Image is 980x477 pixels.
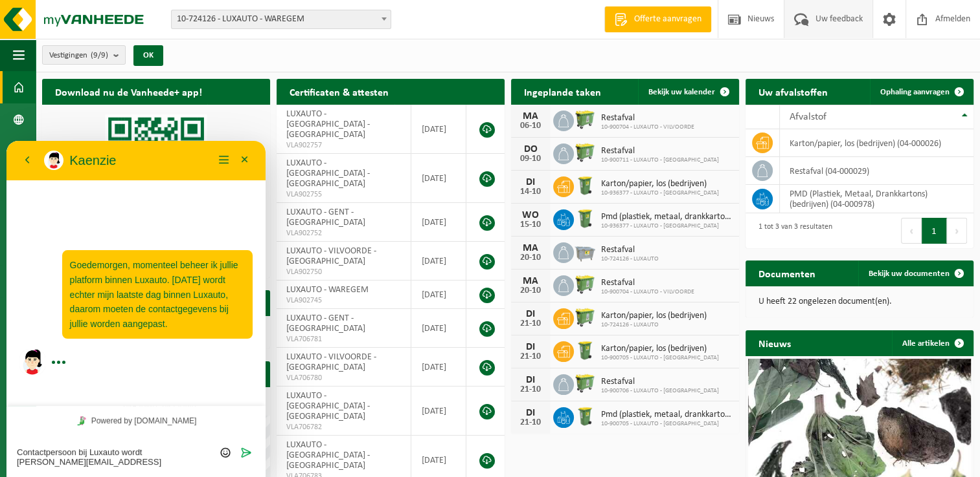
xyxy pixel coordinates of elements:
[91,51,108,59] count: (9/9)
[601,156,719,164] span: 10-900711 - LUXAUTO - [GEOGRAPHIC_DATA]
[209,305,228,318] div: Group of buttons
[601,245,659,255] span: Restafval
[518,385,543,394] div: 21-10
[518,319,543,328] div: 21-10
[286,246,376,266] span: LUXAUTO - VILVOORDE - [GEOGRAPHIC_DATA]
[601,123,694,131] span: 10-900704 - LUXAUTO - VILVOORDE
[574,175,596,196] img: WB-0240-HPE-GN-50
[870,79,972,105] a: Ophaling aanvragen
[411,242,466,281] td: [DATE]
[286,158,370,189] span: LUXAUTO - [GEOGRAPHIC_DATA] - [GEOGRAPHIC_DATA]
[901,218,922,244] button: Previous
[13,208,39,234] img: Profielafbeelding agent
[65,271,194,288] a: Powered by [DOMAIN_NAME]
[42,45,126,65] button: Vestigingen(9/9)
[518,286,543,295] div: 20-10
[411,105,466,154] td: [DATE]
[601,387,719,395] span: 10-900706 - LUXAUTO - [GEOGRAPHIC_DATA]
[601,113,694,123] span: Restafval
[746,260,828,286] h2: Documenten
[922,218,947,244] button: 1
[746,79,841,104] h2: Uw afvalstoffen
[133,45,163,66] button: OK
[518,408,543,418] div: DI
[869,270,950,278] span: Bekijk uw documenten
[518,210,543,220] div: WO
[790,112,826,122] span: Afvalstof
[518,154,543,164] div: 09-10
[286,440,370,471] span: LUXAUTO - [GEOGRAPHIC_DATA] - [GEOGRAPHIC_DATA]
[518,276,543,286] div: MA
[411,281,466,309] td: [DATE]
[880,88,950,96] span: Ophaling aanvragen
[6,141,266,477] iframe: chat widget
[286,391,370,421] span: LUXAUTO - [GEOGRAPHIC_DATA] - [GEOGRAPHIC_DATA]
[574,306,596,328] img: WB-0660-HPE-GN-50
[518,375,543,385] div: DI
[518,177,543,187] div: DI
[518,187,543,196] div: 14-10
[172,10,391,28] span: 10-724126 - LUXAUTO - WAREGEM
[71,275,80,284] img: Tawky_16x16.svg
[574,339,596,361] img: WB-0240-HPE-GN-50
[518,144,543,154] div: DO
[858,260,972,286] a: Bekijk uw documenten
[286,295,401,306] span: VLA902745
[286,109,370,140] span: LUXAUTO - [GEOGRAPHIC_DATA] - [GEOGRAPHIC_DATA]
[574,207,596,229] img: WB-0240-HPE-GN-50
[638,79,738,105] a: Bekijk uw kalender
[601,189,719,197] span: 10-936377 - LUXAUTO - [GEOGRAPHIC_DATA]
[601,179,719,189] span: Karton/papier, los (bedrijven)
[209,305,228,318] button: Emoji invoeren
[758,297,961,306] p: U heeft 22 ongelezen document(en).
[601,222,733,230] span: 10-936377 - LUXAUTO - [GEOGRAPHIC_DATA]
[230,305,249,318] button: Verzenden
[518,253,543,262] div: 20-10
[518,342,543,352] div: DI
[518,309,543,319] div: DI
[286,352,376,372] span: LUXAUTO - VILVOORDE - [GEOGRAPHIC_DATA]
[277,79,402,104] h2: Certificaten & attesten
[601,288,694,296] span: 10-900704 - LUXAUTO - VILVOORDE
[411,203,466,242] td: [DATE]
[286,228,401,238] span: VLA902752
[947,218,967,244] button: Next
[574,240,596,262] img: WB-2500-GAL-GY-01
[604,6,711,32] a: Offerte aanvragen
[601,344,719,354] span: Karton/papier, los (bedrijven)
[286,189,401,200] span: VLA902755
[601,146,719,156] span: Restafval
[411,154,466,203] td: [DATE]
[518,122,543,131] div: 06-10
[42,105,270,275] img: Download de VHEPlus App
[780,157,974,185] td: restafval (04-000029)
[171,10,391,29] span: 10-724126 - LUXAUTO - WAREGEM
[286,267,401,277] span: VLA902750
[780,129,974,157] td: karton/papier, los (bedrijven) (04-000026)
[286,285,369,295] span: LUXAUTO - WAREGEM
[601,255,659,263] span: 10-724126 - LUXAUTO
[601,321,707,329] span: 10-724126 - LUXAUTO
[601,311,707,321] span: Karton/papier, los (bedrijven)
[518,418,543,427] div: 21-10
[286,313,365,334] span: LUXAUTO - GENT - [GEOGRAPHIC_DATA]
[286,422,401,432] span: VLA706782
[286,140,401,151] span: VLA902757
[518,111,543,122] div: MA
[601,377,719,387] span: Restafval
[518,220,543,229] div: 15-10
[601,278,694,288] span: Restafval
[518,352,543,361] div: 21-10
[648,88,715,96] span: Bekijk uw kalender
[601,354,719,362] span: 10-900705 - LUXAUTO - [GEOGRAPHIC_DATA]
[892,330,972,356] a: Alle artikelen
[574,372,596,394] img: WB-0660-HPE-GN-50
[601,420,733,428] span: 10-900705 - LUXAUTO - [GEOGRAPHIC_DATA]
[746,330,804,355] h2: Nieuws
[574,273,596,295] img: WB-0660-HPE-GN-50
